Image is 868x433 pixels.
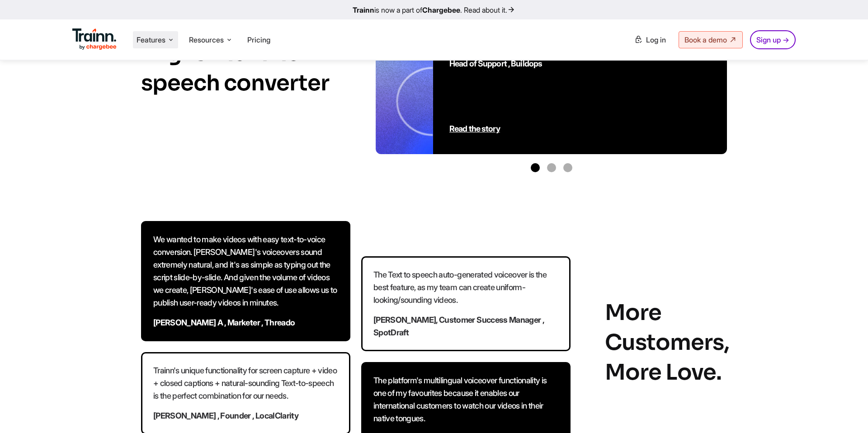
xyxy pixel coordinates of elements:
[449,124,500,133] a: Read the story
[153,233,338,309] p: We wanted to make videos with easy text-to-voice conversion. [PERSON_NAME]'s voiceovers sound ext...
[373,268,558,306] p: The Text to speech auto-generated voiceover is the best feature, as my team can create uniform-lo...
[247,35,270,44] a: Pricing
[353,5,374,14] b: Trainn
[684,35,727,44] span: Book a demo
[679,31,743,48] a: Book a demo
[189,35,224,45] span: Resources
[422,5,460,14] b: Chargebee
[449,57,711,70] p: Head of Support , Buildops
[373,314,558,339] p: [PERSON_NAME], Customer Success Manager , SpotDraft
[153,364,338,402] p: Trainn's unique functionality for screen capture + video + closed captions + natural-sounding Tex...
[72,28,117,50] img: Trainn Logo
[137,35,165,45] span: Features
[153,409,338,422] p: [PERSON_NAME] , Founder , LocalClarity
[605,298,727,387] h2: More Customers, More Love.
[153,316,338,329] p: [PERSON_NAME] A , Marketer , Threado
[750,30,796,49] a: Sign up →
[373,374,558,425] p: The platform's multilingual voiceover functionality is one of my favourites because it enables ou...
[646,35,666,44] span: Log in
[629,32,671,48] a: Log in
[823,390,868,433] iframe: Chat Widget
